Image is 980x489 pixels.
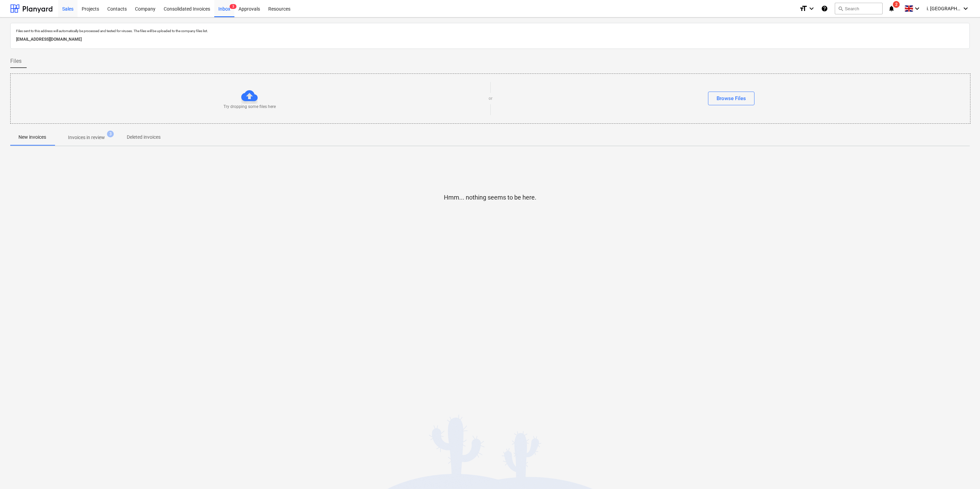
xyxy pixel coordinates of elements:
[127,134,161,141] p: Deleted invoices
[888,4,895,13] i: notifications
[962,4,970,13] i: keyboard_arrow_down
[893,1,900,8] span: 2
[835,3,883,14] button: Search
[838,6,843,11] span: search
[708,92,754,105] button: Browse Files
[10,57,22,65] span: Files
[230,4,236,9] span: 3
[68,134,105,141] p: Invoices in review
[16,29,964,33] p: Files sent to this address will automatically be processed and tested for viruses. The files will...
[18,134,46,141] p: New invoices
[223,104,276,110] p: Try dropping some files here
[821,4,828,13] i: Knowledge base
[799,4,807,13] i: format_size
[913,4,921,13] i: keyboard_arrow_down
[927,6,961,11] span: i. [GEOGRAPHIC_DATA]
[489,96,492,101] p: or
[444,193,536,202] p: Hmm... nothing seems to be here.
[946,456,980,489] iframe: Chat Widget
[10,73,970,124] div: Try dropping some files hereorBrowse Files
[16,36,964,43] p: [EMAIL_ADDRESS][DOMAIN_NAME]
[107,131,114,137] span: 3
[807,4,816,13] i: keyboard_arrow_down
[717,94,746,103] div: Browse Files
